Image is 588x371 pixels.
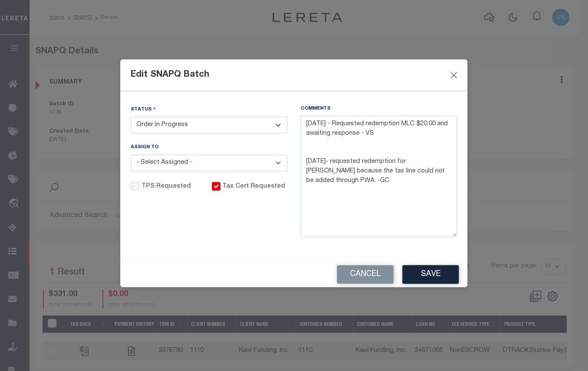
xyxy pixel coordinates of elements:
[403,265,459,284] button: Save
[131,105,156,114] label: Status
[449,69,460,81] button: Close
[142,182,191,192] label: TPS Requested
[131,70,209,80] h5: Edit SNAPQ Batch
[337,265,394,284] button: Cancel
[223,182,286,192] label: Tax Cert Requested
[301,105,330,113] label: Comments
[131,144,159,151] label: Assign To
